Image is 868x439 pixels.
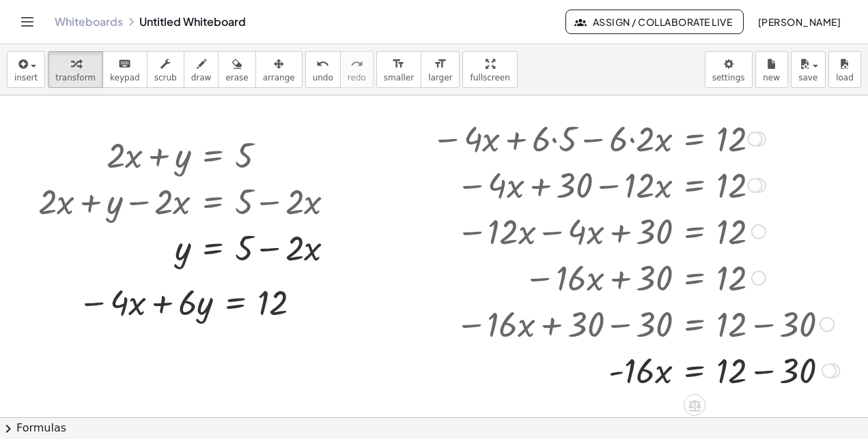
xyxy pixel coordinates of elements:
[462,51,517,88] button: fullscreen
[305,51,341,88] button: undoundo
[428,73,452,82] span: larger
[255,51,303,88] button: arrange
[755,51,788,88] button: new
[705,51,753,88] button: settings
[14,73,38,82] span: insert
[7,51,45,88] button: insert
[16,11,38,33] button: Toggle navigation
[577,16,732,28] span: Assign / Collaborate Live
[191,73,212,82] span: draw
[154,73,177,82] span: scrub
[746,10,852,34] button: [PERSON_NAME]
[376,51,421,88] button: format_sizesmaller
[118,56,131,72] i: keyboard
[55,73,96,82] span: transform
[828,51,861,88] button: load
[384,73,414,82] span: smaller
[712,73,745,82] span: settings
[147,51,184,88] button: scrub
[757,16,841,28] span: [PERSON_NAME]
[55,15,123,29] a: Whiteboards
[791,51,826,88] button: save
[392,56,405,72] i: format_size
[763,73,780,82] span: new
[316,56,329,72] i: undo
[102,51,148,88] button: keyboardkeypad
[218,51,255,88] button: erase
[421,51,460,88] button: format_sizelarger
[48,51,103,88] button: transform
[798,73,817,82] span: save
[684,394,705,416] div: Apply the same math to both sides of the equation
[184,51,219,88] button: draw
[565,10,744,34] button: Assign / Collaborate Live
[263,73,295,82] span: arrange
[110,73,140,82] span: keypad
[313,73,333,82] span: undo
[836,73,854,82] span: load
[470,73,509,82] span: fullscreen
[350,56,363,72] i: redo
[340,51,374,88] button: redoredo
[434,56,447,72] i: format_size
[348,73,366,82] span: redo
[225,73,248,82] span: erase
